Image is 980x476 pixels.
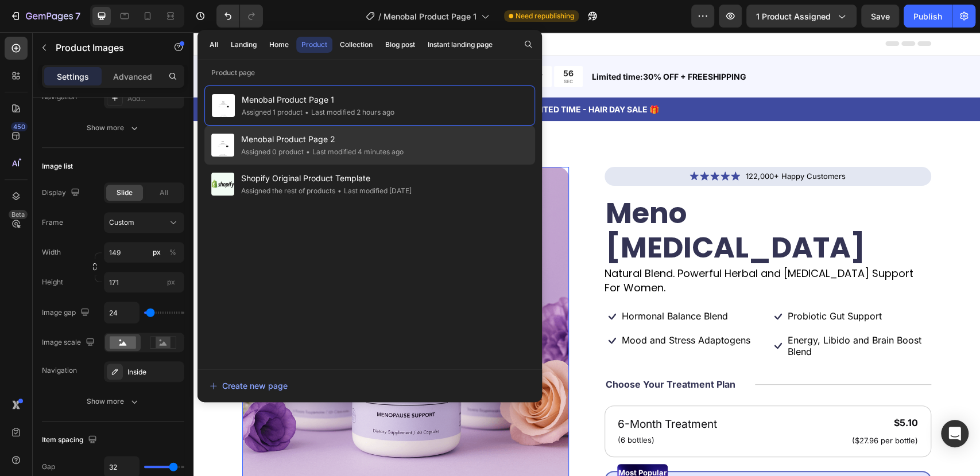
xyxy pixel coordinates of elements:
div: Show more [87,122,140,134]
span: Save [871,11,890,21]
h1: Meno [MEDICAL_DATA] [411,163,738,234]
div: Last modified [DATE] [335,185,412,197]
span: Slide [117,188,133,198]
p: Probiotic Gut Support [594,278,688,290]
p: Advanced [113,71,152,83]
div: Navigation [42,365,77,376]
p: Product page [197,67,542,79]
span: Menobal Product Page 1 [242,93,394,107]
span: • [306,147,310,156]
p: Product Images [56,41,153,54]
div: Item spacing [42,432,99,448]
label: Frame [42,217,63,228]
div: Product [301,40,327,50]
span: px [167,278,175,286]
div: % [169,247,176,257]
div: Beta [9,210,28,219]
div: px [153,247,161,257]
button: Create new page [209,374,530,397]
div: Create new page [210,380,288,392]
div: Landing [231,40,257,50]
button: Publish [904,5,952,28]
div: Image scale [42,335,97,350]
span: Custom [109,217,134,228]
span: Menobal Product Page 1 [384,10,477,22]
p: 6-Month Treatment [424,384,524,401]
div: Product Images [63,141,119,151]
label: Height [42,277,63,287]
div: $5.10 [657,384,726,398]
div: 450 [11,122,28,131]
p: Mood and Stress Adaptogens [428,302,557,314]
div: Image gap [42,305,92,321]
iframe: Design area [193,32,980,476]
div: Last modified 4 minutes ago [304,146,404,158]
button: Home [264,37,294,53]
div: Image list [42,161,73,171]
button: Show more [42,118,184,138]
input: px% [104,242,184,263]
button: 7 [5,5,86,28]
input: px [104,272,184,292]
p: 7 [75,9,80,23]
div: Blog post [385,40,415,50]
p: Most Popular [425,433,473,448]
p: (6 bottles) [424,403,524,414]
div: Gap [42,462,55,472]
button: Show more [42,391,184,412]
div: 58 [339,36,349,46]
button: Instant landing page [423,37,498,53]
button: px [166,245,180,259]
div: Collection [340,40,373,50]
span: • [338,186,342,195]
div: Undo/Redo [216,5,263,28]
span: All [160,188,168,198]
div: Home [269,40,289,50]
div: All [210,40,218,50]
span: Menobal Product Page 2 [241,132,404,146]
span: Need republishing [516,11,574,21]
p: 122,000+ Happy Customers [552,139,652,150]
button: Save [861,5,899,28]
button: All [204,37,223,53]
button: 1 product assigned [746,5,857,28]
input: Auto [104,302,139,323]
div: Last modified 2 hours ago [303,107,394,118]
div: Assigned 1 product [242,107,303,118]
button: Collection [335,37,378,53]
div: Publish [913,10,942,22]
p: Natural Blend. Powerful Herbal and [MEDICAL_DATA] Support For Women. [411,234,720,263]
p: MIN [339,46,349,52]
button: % [150,245,164,259]
span: 1 product assigned [756,10,831,22]
button: Blog post [380,37,420,53]
button: Landing [226,37,262,53]
p: Energy, Libido and Brain Boost Blend [594,302,737,326]
p: Hormonal Balance Blend [428,278,534,290]
div: Instant landing page [428,40,493,50]
button: Custom [104,212,184,233]
p: Choose Your Treatment Plan [412,346,542,358]
div: Add... [127,93,181,104]
div: Display [42,185,82,201]
p: ($27.96 per bottle) [659,404,725,413]
div: Show more [87,396,140,407]
span: • [305,108,309,116]
div: 14 [309,36,318,46]
div: Inside [127,367,181,377]
p: Limited time:30% OFF + FREESHIPPING [398,38,737,50]
button: Product [296,37,332,53]
div: 56 [370,36,380,46]
label: Width [42,247,61,257]
div: Assigned 0 product [241,146,304,158]
p: HRS [309,46,318,52]
p: SEC [370,46,380,52]
p: Settings [57,71,89,83]
span: / [378,10,381,22]
span: Shopify Original Product Template [241,171,412,185]
div: Assigned the rest of products [241,185,335,197]
div: Open Intercom Messenger [941,420,969,447]
p: 🎁 LIMITED TIME - HAIR DAY SALE 🎁 [1,71,785,83]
